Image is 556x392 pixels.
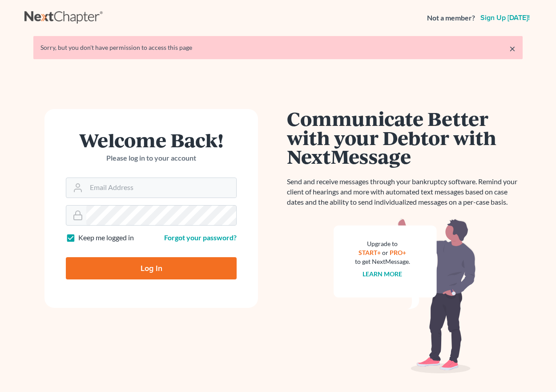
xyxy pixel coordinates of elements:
span: or [383,249,389,256]
p: Send and receive messages through your bankruptcy software. Remind your client of hearings and mo... [287,177,523,207]
h1: Welcome Back! [66,130,237,150]
a: × [509,43,516,54]
h1: Communicate Better with your Debtor with NextMessage [287,109,523,166]
input: Email Address [86,178,236,198]
div: to get NextMessage. [355,257,410,266]
a: START+ [359,249,381,256]
a: Sign up [DATE]! [479,14,532,21]
p: Please log in to your account [66,153,237,163]
a: PRO+ [390,249,407,256]
input: Log In [66,257,237,279]
div: Sorry, but you don't have permission to access this page [40,43,516,52]
div: Upgrade to [355,239,410,248]
a: Learn more [363,270,403,278]
strong: Not a member? [427,13,475,23]
a: Forgot your password? [164,233,237,242]
label: Keep me logged in [78,233,134,243]
img: nextmessage_bg-59042aed3d76b12b5cd301f8e5b87938c9018125f34e5fa2b7a6b67550977c72.svg [334,218,476,374]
